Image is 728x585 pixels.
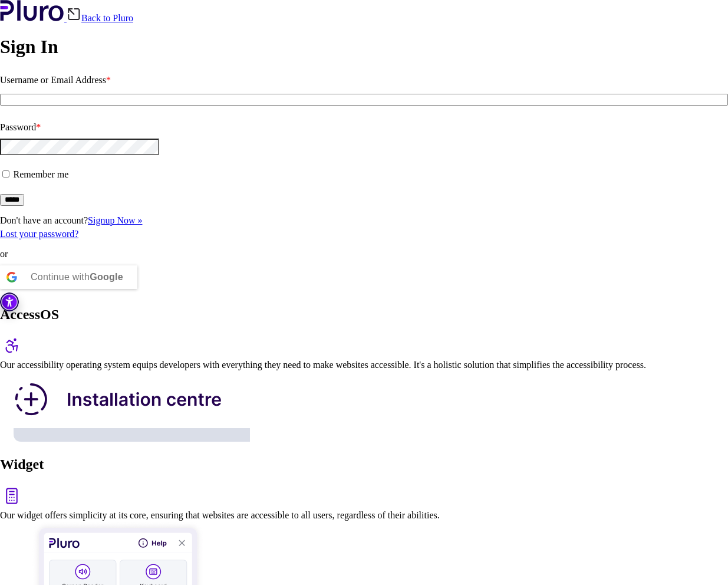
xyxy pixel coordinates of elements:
b: Google [90,272,123,282]
img: Back icon [67,7,81,21]
a: Back to Pluro [67,13,133,23]
input: Remember me [2,170,9,178]
a: Signup Now » [88,215,142,225]
div: Continue with [31,265,123,289]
